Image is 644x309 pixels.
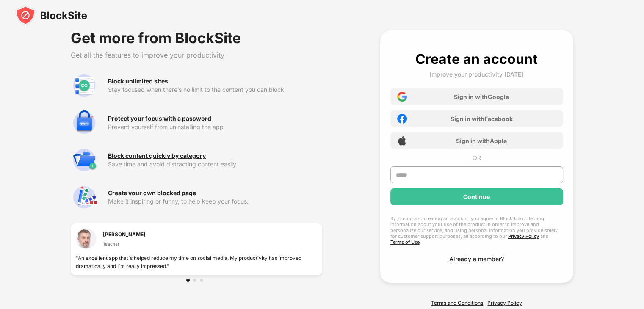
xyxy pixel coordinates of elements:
img: premium-unlimited-blocklist.svg [71,72,98,99]
div: Teacher [103,240,146,247]
div: Already a member? [449,255,504,262]
img: blocksite-icon-black.svg [15,5,87,25]
div: Continue [463,193,490,200]
div: Sign in with Google [454,93,509,100]
div: Create an account [415,51,538,67]
div: Improve your productivity [DATE] [430,71,523,78]
div: Block content quickly by category [108,152,206,159]
div: "An excellent app that`s helped reduce my time on social media. My productivity has improved dram... [76,254,317,270]
img: google-icon.png [397,92,407,102]
div: Sign in with Apple [456,137,507,144]
div: Protect your focus with a password [108,115,211,122]
div: Get more from BlockSite [71,30,322,46]
div: Prevent yourself from uninstalling the app [108,124,322,130]
a: Terms and Conditions [431,300,483,306]
div: OR [473,154,481,161]
div: Save time and avoid distracting content easily [108,161,322,168]
div: Get all the features to improve your productivity [71,51,322,59]
a: Privacy Policy [487,300,522,306]
img: testimonial-1.jpg [76,229,96,249]
div: Create your own blocked page [108,190,196,196]
img: premium-category.svg [71,146,98,174]
img: premium-customize-block-page.svg [71,184,98,211]
div: [PERSON_NAME] [103,230,146,238]
img: apple-icon.png [397,136,407,146]
div: By joining and creating an account, you agree to BlockSite collecting information about your use ... [390,215,563,245]
img: facebook-icon.png [397,114,407,124]
img: premium-password-protection.svg [71,109,98,136]
div: Stay focused when there’s no limit to the content you can block [108,86,322,93]
div: Block unlimited sites [108,78,168,85]
div: Sign in with Facebook [451,115,513,122]
a: Privacy Policy [508,233,539,239]
a: Terms of Use [390,239,420,245]
div: Make it inspiring or funny, to help keep your focus. [108,198,322,205]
